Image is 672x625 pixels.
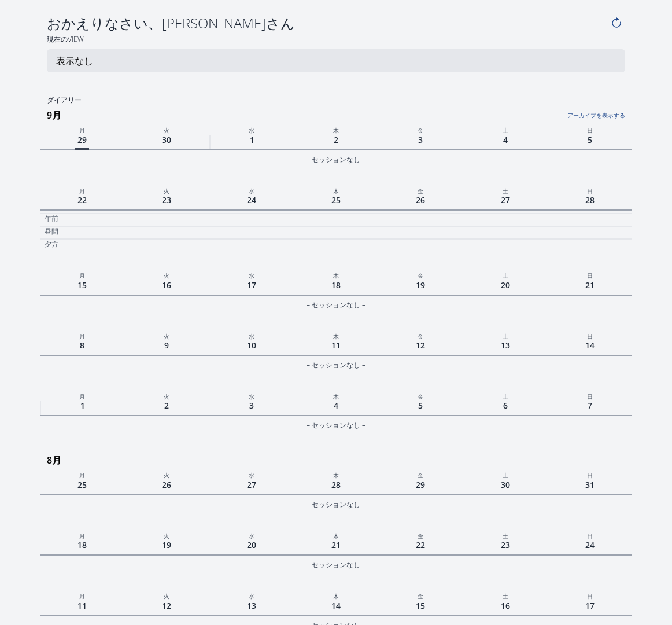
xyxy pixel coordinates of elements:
p: 金 [378,270,463,280]
p: 木 [294,469,378,480]
a: アーカイブを表示する [428,105,625,120]
span: 31 [583,477,597,492]
div: – セッションなし – [40,558,632,572]
p: 火 [124,185,209,196]
span: 5 [585,132,595,148]
span: 3 [247,398,256,413]
p: 日 [548,469,632,480]
span: 2 [331,132,341,148]
span: 23 [160,192,173,208]
span: 25 [75,477,89,492]
p: 水 [209,391,294,401]
p: 火 [124,469,209,480]
p: 月 [40,590,124,601]
span: 9 [162,337,171,353]
span: 8 [77,337,87,353]
p: 月 [40,124,124,135]
span: 17 [583,598,597,613]
span: 4 [331,398,341,413]
span: 30 [499,477,512,492]
p: 木 [294,330,378,341]
span: 20 [245,537,259,553]
span: 7 [585,398,595,413]
p: 火 [124,270,209,280]
p: 月 [40,391,124,401]
p: 金 [378,391,463,401]
p: 水 [209,270,294,280]
span: 27 [499,192,512,208]
span: 1 [78,398,87,413]
p: 金 [378,530,463,541]
p: 金 [378,590,463,601]
span: 11 [329,337,343,353]
span: 25 [329,192,343,208]
span: 23 [499,537,512,553]
span: 15 [75,277,89,293]
p: 昼間 [45,227,58,236]
p: 午前 [45,214,58,223]
p: 金 [378,124,463,135]
div: – セッションなし – [40,358,632,372]
p: 火 [124,330,209,341]
p: 火 [124,530,209,541]
p: 水 [209,124,294,135]
span: 24 [583,537,597,553]
span: 18 [75,537,89,553]
p: 金 [378,330,463,341]
p: 日 [548,270,632,280]
p: 日 [548,530,632,541]
h3: 8月 [47,451,632,469]
p: 月 [40,185,124,196]
span: 1 [248,132,257,148]
p: 土 [463,270,547,280]
p: 土 [463,469,547,480]
p: 夕方 [45,240,58,249]
span: 14 [329,598,343,613]
p: 土 [463,185,547,196]
p: 水 [209,469,294,480]
span: 17 [245,277,259,293]
p: 土 [463,124,547,135]
div: – セッションなし – [40,418,632,432]
p: 水 [209,530,294,541]
div: – セッションなし – [40,153,632,167]
p: 表示なし [56,54,93,68]
span: 27 [245,477,259,492]
p: 土 [463,590,547,601]
p: 土 [463,530,547,541]
p: 月 [40,469,124,480]
span: 29 [75,132,89,150]
p: 水 [209,590,294,601]
p: 日 [548,330,632,341]
span: 5 [416,398,425,413]
span: 6 [501,398,510,413]
p: 日 [548,590,632,601]
p: 火 [124,391,209,401]
p: 火 [124,590,209,601]
span: 19 [160,537,173,553]
p: 木 [294,270,378,280]
span: 20 [499,277,512,293]
h2: 現在のView [40,35,632,45]
span: 28 [329,477,343,492]
h2: ダイアリー [40,95,632,105]
span: 26 [160,477,173,492]
span: 16 [160,277,173,293]
p: 木 [294,185,378,196]
span: 21 [329,537,343,553]
span: 21 [583,277,597,293]
span: 22 [413,537,427,553]
span: 13 [245,598,259,613]
span: 2 [162,398,171,413]
p: 月 [40,270,124,280]
span: 11 [75,598,89,613]
p: 月 [40,330,124,341]
h4: おかえりなさい、[PERSON_NAME]さん [47,14,608,32]
span: 22 [75,192,89,208]
p: 木 [294,590,378,601]
span: 30 [160,132,173,148]
div: – セッションなし – [40,298,632,312]
p: 木 [294,124,378,135]
span: 15 [413,598,427,613]
span: 3 [416,132,425,148]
